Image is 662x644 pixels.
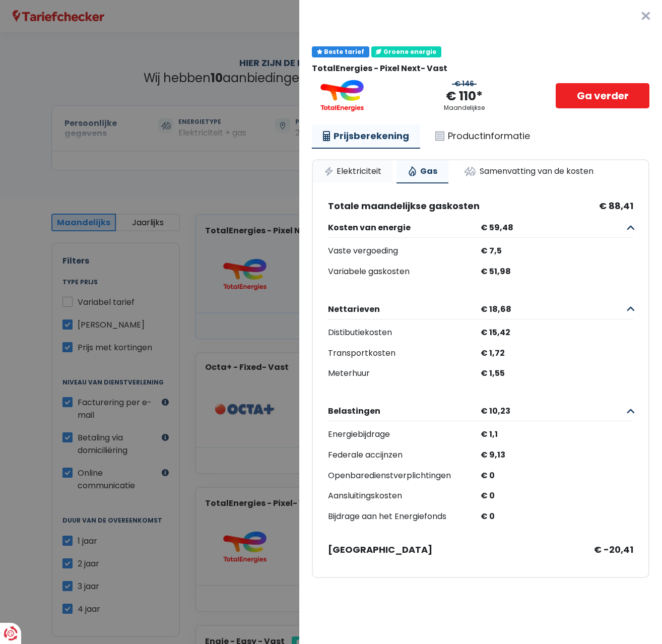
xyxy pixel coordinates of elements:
div: € 0 [481,469,633,483]
a: Elektriciteit [313,160,392,182]
div: € 0 [481,489,633,503]
div: Energiebijdrage [328,427,481,442]
div: € 9,13 [481,448,633,463]
span: Nettarieven [328,304,477,314]
span: [GEOGRAPHIC_DATA] [328,544,432,555]
span: € 59,48 [477,223,625,232]
div: € 15,42 [481,326,633,340]
a: Ga verder [556,83,649,108]
span: € -20,41 [594,544,633,555]
span: Belastingen [328,406,477,416]
div: Beste tarief [312,46,369,57]
img: TotalEnergies [312,80,372,112]
div: Variabele gaskosten [328,265,481,279]
div: € 146 [452,80,477,88]
div: Federale accijnzen [328,448,481,463]
a: Samenvatting van de kosten [452,160,605,182]
button: Belastingen € 10,23 [328,401,633,421]
button: Nettarieven € 18,68 [328,299,633,319]
div: Openbaredienstverplichtingen [328,469,481,483]
div: Transportkosten [328,346,481,361]
div: Groene energie [371,46,441,57]
button: Kosten van energie € 59,48 [328,218,633,238]
div: € 7,5 [481,244,633,259]
div: Distibutiekosten [328,326,481,340]
div: Vaste vergoeding [328,244,481,259]
div: € 110* [446,88,483,105]
span: € 88,41 [599,201,633,212]
a: Productinformatie [424,124,541,148]
span: € 10,23 [477,406,625,416]
div: Aansluitingskosten [328,489,481,503]
div: € 1,55 [481,366,633,381]
div: Maandelijkse [444,104,485,111]
span: € 18,68 [477,304,625,314]
div: € 51,98 [481,265,633,279]
div: € 0 [481,509,633,524]
span: Totale maandelijkse gaskosten [328,201,480,212]
div: Bijdrage aan het Energiefonds [328,509,481,524]
div: € 1,72 [481,346,633,361]
a: Gas [396,160,448,183]
div: TotalEnergies - Pixel Next- Vast [312,63,649,73]
div: € 1,1 [481,427,633,442]
a: Prijsberekening [312,124,420,149]
div: Meterhuur [328,366,481,381]
span: Kosten van energie [328,223,477,232]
